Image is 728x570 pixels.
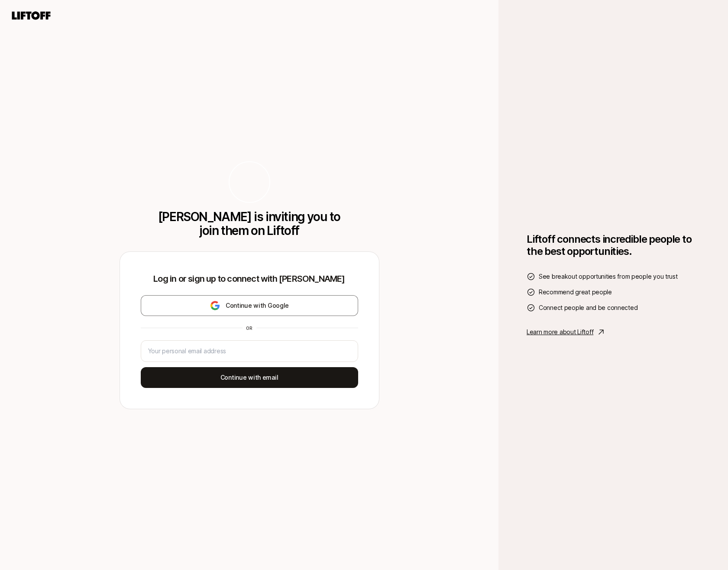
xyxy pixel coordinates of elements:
[141,367,358,388] button: Continue with email
[141,295,358,316] button: Continue with Google
[141,273,358,285] p: Log in or sign up to connect with [PERSON_NAME]
[539,287,612,297] span: Recommend great people
[210,300,220,311] img: google-logo
[243,325,256,332] div: or
[539,303,637,313] span: Connect people and be connected
[527,327,593,337] p: Learn more about Liftoff
[155,210,343,238] p: [PERSON_NAME] is inviting you to join them on Liftoff
[148,346,351,356] input: Your personal email address
[527,233,700,257] h1: Liftoff connects incredible people to the best opportunities.
[527,327,700,337] a: Learn more about Liftoff
[539,271,678,282] span: See breakout opportunities from people you trust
